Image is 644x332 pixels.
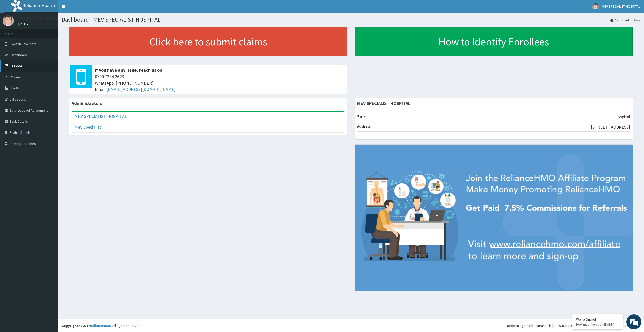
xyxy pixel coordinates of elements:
[576,317,619,322] div: We're Online!
[11,75,21,79] span: Claims
[576,322,619,327] p: How may I help you today?
[610,18,629,22] a: Dashboard
[29,63,69,114] span: We're online!
[3,15,14,26] img: User Image
[95,67,164,73] b: If you have any issue, reach us on:
[355,145,633,291] img: provider-team-banner.png
[11,86,20,90] span: Tariffs
[355,27,633,56] a: How to Identify Enrollees
[602,4,640,9] span: MEV SPECIALIST HOSPITAL
[614,114,630,120] p: Hospital
[11,42,36,46] span: Switch Providers
[62,323,112,328] strong: Copyright © 2017 .
[69,27,347,56] a: Click here to submit claims
[90,323,111,328] a: RelianceHMO
[106,86,176,92] a: [EMAIL_ADDRESS][DOMAIN_NAME]
[591,124,630,130] p: [STREET_ADDRESS]
[507,323,640,328] div: Redefining Heath Insurance in [GEOGRAPHIC_DATA] using Telemedicine and Data Science!
[74,113,127,119] a: MEV SPECIALIST HOSPITAL
[83,3,95,15] div: Minimize live chat window
[3,138,96,155] textarea: Type your message and hit 'Enter'
[592,3,599,10] img: User Image
[9,25,20,38] img: d_794563401_company_1708531726252_794563401
[629,18,640,22] li: Here
[18,23,30,26] a: Online
[26,28,85,35] div: Chat with us now
[72,100,102,106] b: Administrators
[357,124,371,129] b: Address
[357,114,366,118] b: Type
[11,53,27,57] span: Dashboard
[357,100,410,106] strong: MEV SPECIALIST HOSPITAL
[18,16,69,21] p: MEV SPECIALIST HOSPITAL
[95,73,345,93] span: 0700 7354 2623 WhatsApp: [PHONE_NUMBER] Email:
[74,124,101,130] a: Mev Specialist
[62,16,640,23] h1: Dashboard - MEV SPECIALIST HOSPITAL
[58,319,644,332] footer: All rights reserved.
